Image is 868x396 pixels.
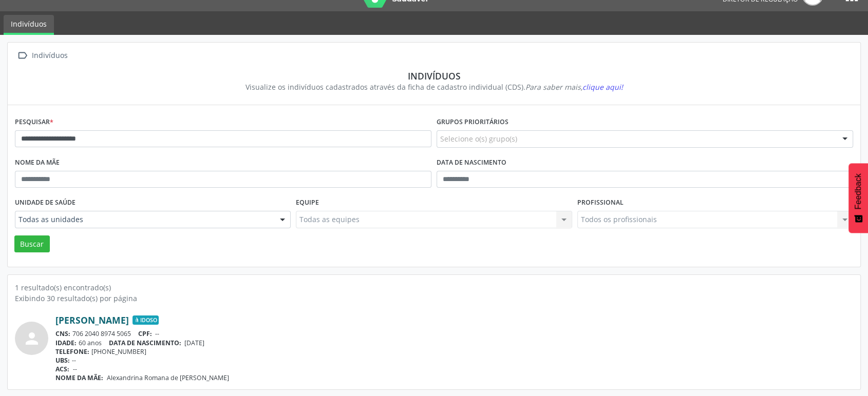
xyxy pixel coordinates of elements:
[55,373,103,382] span: NOME DA MÃE:
[15,293,853,304] div: Exibindo 30 resultado(s) por página
[184,339,204,347] span: [DATE]
[30,48,69,63] div: Indivíduos
[138,329,152,338] span: CPF:
[55,329,853,338] div: 706 2040 8974 5065
[107,373,229,382] span: Alexandrina Romana de [PERSON_NAME]
[437,155,506,171] label: Data de nascimento
[109,339,181,347] span: DATA DE NASCIMENTO:
[577,195,624,211] label: Profissional
[14,235,50,253] button: Buscar
[22,82,846,92] div: Visualize os indivíduos cadastrados através da ficha de cadastro individual (CDS).
[55,356,70,365] span: UBS:
[155,329,159,338] span: --
[15,282,853,293] div: 1 resultado(s) encontrado(s)
[15,195,76,211] label: Unidade de saúde
[23,329,41,348] i: person
[55,329,70,338] span: CNS:
[437,114,508,130] label: Grupos prioritários
[22,70,846,82] div: Indivíduos
[133,315,159,325] span: Idoso
[55,339,853,347] div: 60 anos
[55,347,853,356] div: [PHONE_NUMBER]
[15,48,69,63] a:  Indivíduos
[15,48,30,63] i: 
[55,347,89,356] span: TELEFONE:
[15,114,53,130] label: Pesquisar
[582,82,623,92] span: clique aqui!
[55,339,77,347] span: IDADE:
[854,173,863,209] span: Feedback
[55,365,69,373] span: ACS:
[440,133,517,144] span: Selecione o(s) grupo(s)
[55,356,853,365] div: --
[73,365,77,373] span: --
[525,82,623,92] i: Para saber mais,
[18,214,270,225] span: Todas as unidades
[296,195,319,211] label: Equipe
[15,155,60,171] label: Nome da mãe
[55,314,129,326] a: [PERSON_NAME]
[4,15,54,35] a: Indivíduos
[848,163,868,233] button: Feedback - Mostrar pesquisa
